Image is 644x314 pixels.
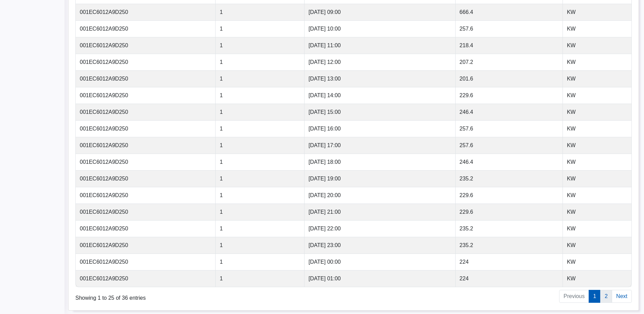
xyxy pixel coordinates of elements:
[76,87,216,104] td: 001EC6012A9D250
[216,237,304,254] td: 1
[563,220,631,237] td: KW
[305,187,456,204] td: [DATE] 20:00
[563,187,631,204] td: KW
[216,104,304,120] td: 1
[305,37,456,54] td: [DATE] 11:00
[76,70,216,87] td: 001EC6012A9D250
[76,4,216,20] td: 001EC6012A9D250
[563,254,631,270] td: KW
[76,170,216,187] td: 001EC6012A9D250
[563,154,631,170] td: KW
[305,137,456,154] td: [DATE] 17:00
[456,20,563,37] td: 257.6
[305,87,456,104] td: [DATE] 14:00
[76,37,216,54] td: 001EC6012A9D250
[76,270,216,287] td: 001EC6012A9D250
[216,270,304,287] td: 1
[216,37,304,54] td: 1
[563,104,631,120] td: KW
[216,254,304,270] td: 1
[76,204,216,220] td: 001EC6012A9D250
[612,290,632,303] a: Next
[456,70,563,87] td: 201.6
[563,20,631,37] td: KW
[456,220,563,237] td: 235.2
[600,290,612,303] a: 2
[216,20,304,37] td: 1
[305,120,456,137] td: [DATE] 16:00
[305,220,456,237] td: [DATE] 22:00
[216,87,304,104] td: 1
[456,54,563,70] td: 207.2
[456,137,563,154] td: 257.6
[305,154,456,170] td: [DATE] 18:00
[563,237,631,254] td: KW
[305,170,456,187] td: [DATE] 19:00
[216,154,304,170] td: 1
[216,170,304,187] td: 1
[563,137,631,154] td: KW
[76,20,216,37] td: 001EC6012A9D250
[216,187,304,204] td: 1
[216,220,304,237] td: 1
[563,54,631,70] td: KW
[456,104,563,120] td: 246.4
[563,204,631,220] td: KW
[456,187,563,204] td: 229.6
[589,290,601,303] a: 1
[216,70,304,87] td: 1
[76,54,216,70] td: 001EC6012A9D250
[456,254,563,270] td: 224
[216,54,304,70] td: 1
[216,4,304,20] td: 1
[76,187,216,204] td: 001EC6012A9D250
[216,137,304,154] td: 1
[456,37,563,54] td: 218.4
[305,104,456,120] td: [DATE] 15:00
[563,270,631,287] td: KW
[456,87,563,104] td: 229.6
[305,20,456,37] td: [DATE] 10:00
[305,4,456,20] td: [DATE] 09:00
[563,170,631,187] td: KW
[216,204,304,220] td: 1
[76,120,216,137] td: 001EC6012A9D250
[305,54,456,70] td: [DATE] 12:00
[305,270,456,287] td: [DATE] 01:00
[305,204,456,220] td: [DATE] 21:00
[76,237,216,254] td: 001EC6012A9D250
[456,204,563,220] td: 229.6
[76,254,216,270] td: 001EC6012A9D250
[76,104,216,120] td: 001EC6012A9D250
[75,289,301,302] div: Showing 1 to 25 of 36 entries
[456,120,563,137] td: 257.6
[76,137,216,154] td: 001EC6012A9D250
[456,170,563,187] td: 235.2
[305,254,456,270] td: [DATE] 00:00
[563,87,631,104] td: KW
[76,220,216,237] td: 001EC6012A9D250
[76,154,216,170] td: 001EC6012A9D250
[456,270,563,287] td: 224
[216,120,304,137] td: 1
[456,237,563,254] td: 235.2
[563,70,631,87] td: KW
[305,70,456,87] td: [DATE] 13:00
[563,37,631,54] td: KW
[563,120,631,137] td: KW
[456,4,563,20] td: 666.4
[305,237,456,254] td: [DATE] 23:00
[456,154,563,170] td: 246.4
[563,4,631,20] td: KW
